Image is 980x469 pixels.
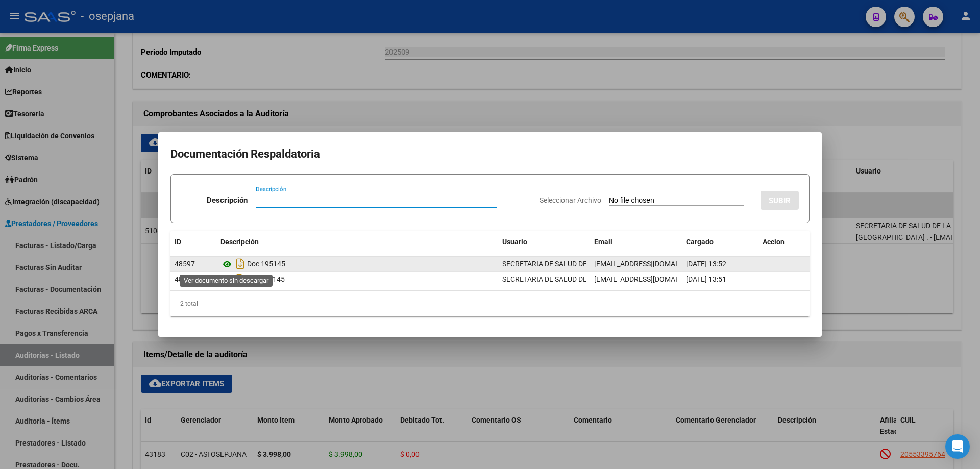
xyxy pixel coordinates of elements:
[170,291,810,316] div: 2 total
[502,275,736,283] span: SECRETARIA DE SALUD DE LA MUNICIPALIDAD DE [GEOGRAPHIC_DATA] .
[220,256,494,272] div: Doc 195145
[175,238,181,246] span: ID
[594,260,707,268] span: [EMAIL_ADDRESS][DOMAIN_NAME]
[498,231,590,253] datatable-header-cell: Usuario
[945,434,970,459] div: Open Intercom Messenger
[686,238,714,246] span: Cargado
[502,238,527,246] span: Usuario
[686,260,726,268] span: [DATE] 13:52
[763,238,785,246] span: Accion
[175,275,195,283] span: 48596
[682,231,758,253] datatable-header-cell: Cargado
[175,260,195,268] span: 48597
[216,231,498,253] datatable-header-cell: Descripción
[207,194,248,206] p: Descripción
[170,231,216,253] datatable-header-cell: ID
[594,275,707,283] span: [EMAIL_ADDRESS][DOMAIN_NAME]
[590,231,682,253] datatable-header-cell: Email
[769,196,791,205] span: SUBIR
[594,238,612,246] span: Email
[540,196,601,204] span: Seleccionar Archivo
[220,271,494,287] div: Fac 195145
[170,144,810,164] h2: Documentación Respaldatoria
[686,275,726,283] span: [DATE] 13:51
[234,256,247,272] i: Descargar documento
[502,260,736,268] span: SECRETARIA DE SALUD DE LA MUNICIPALIDAD DE [GEOGRAPHIC_DATA] .
[234,271,247,287] i: Descargar documento
[758,231,810,253] datatable-header-cell: Accion
[220,238,259,246] span: Descripción
[761,191,799,210] button: SUBIR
